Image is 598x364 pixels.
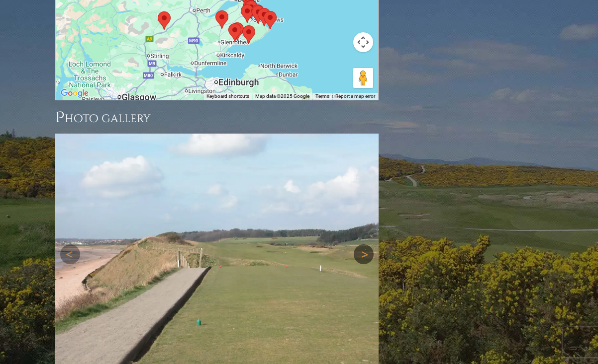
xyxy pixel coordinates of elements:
a: Previous [60,244,80,264]
h3: Photo Gallery [55,108,379,128]
a: Report a map error [335,93,375,99]
span: Map data ©2025 Google [255,93,309,99]
a: Next [354,244,374,264]
a: Terms (opens in new tab) [315,93,329,99]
